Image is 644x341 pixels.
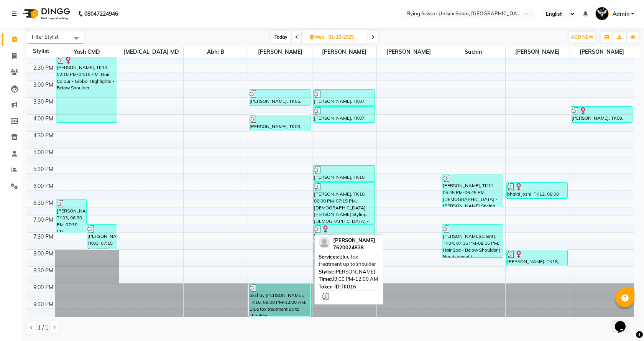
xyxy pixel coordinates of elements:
span: [PERSON_NAME] [506,47,570,57]
span: Abhi B [184,47,248,57]
div: bhakti joshi, TK12, 06:00 PM-06:30 PM, Hair - [DEMOGRAPHIC_DATA] - Hair Cut + Hair Wash + Blow Dry [507,183,568,198]
div: 7:00 PM [32,216,55,224]
div: [PERSON_NAME], TK07, 03:15 PM-03:45 PM, Hair - [DEMOGRAPHIC_DATA] - Hair Color Global [314,90,375,105]
img: logo [20,3,72,25]
div: [PERSON_NAME], TK03, 06:30 PM-07:30 PM, [DEMOGRAPHIC_DATA] Hair cut + hair wash + styling (premium) [56,199,86,232]
div: 9:30 PM [32,300,55,308]
div: [PERSON_NAME], TK03, 07:15 PM-08:00 PM, [PERSON_NAME] styling (premium) [87,225,117,249]
div: [PERSON_NAME], TK15, 08:00 PM-08:30 PM, Hair - [DEMOGRAPHIC_DATA] - Hair Cut + Hair Wash + Blow Dry [507,250,568,266]
span: [PERSON_NAME] [570,47,634,57]
div: bhagysree [PERSON_NAME], TK14, 07:15 PM-07:45 PM, [DEMOGRAPHIC_DATA] - Kids Hair Cut (Up To 8 Yrs) [314,225,375,241]
div: 2:30 PM [32,64,55,72]
span: Wed [308,34,326,40]
div: [PERSON_NAME], TK10, 05:30 PM-06:00 PM, [DEMOGRAPHIC_DATA] - Hair Cut + Hair Wash + Styling [314,166,375,181]
span: Stylist: [319,269,334,275]
button: ADD NEW [569,32,595,43]
div: 8:00 PM [32,250,55,258]
div: [PERSON_NAME], TK07, 03:45 PM-04:15 PM, [DEMOGRAPHIC_DATA] - [PERSON_NAME] Styling [314,107,375,122]
div: 6:30 PM [32,199,55,207]
div: [PERSON_NAME](Client), TK04, 07:15 PM-08:15 PM, Hair Spa - Below Shoulder ( Nourishment ) [442,225,503,257]
div: 4:00 PM [32,115,55,123]
div: 8:30 PM [32,267,55,275]
span: Today [271,31,291,43]
span: [PERSON_NAME] [377,47,441,57]
img: Admin [595,7,609,20]
div: [PERSON_NAME], TK10, 06:00 PM-07:15 PM, [DEMOGRAPHIC_DATA] - [PERSON_NAME] Styling,[DEMOGRAPHIC_D... [314,183,375,224]
span: Time: [319,276,331,282]
span: ADD NEW [571,34,593,40]
div: [PERSON_NAME], TK06, 07:45 PM-08:15 PM, [DEMOGRAPHIC_DATA] - Hair Cut + Hair Wash + Styling [314,242,375,257]
div: akshay [PERSON_NAME], TK16, 09:00 PM-12:00 AM, Blue tox treatment up to shoulder [249,284,310,316]
span: Filter Stylist [32,34,59,40]
div: 3:30 PM [32,98,55,106]
div: TK016 [319,283,379,291]
span: [PERSON_NAME] [312,47,376,57]
div: 3:00 PM [32,81,55,89]
div: [PERSON_NAME], TK05, 03:15 PM-03:45 PM, [DEMOGRAPHIC_DATA] - [PERSON_NAME] Styling [249,90,310,105]
div: [PERSON_NAME], TK08, 04:00 PM-04:30 PM, [DEMOGRAPHIC_DATA] - [PERSON_NAME] Styling [249,115,310,131]
div: 09:00 PM-12:00 AM [319,275,379,283]
span: Blue tox treatment up to shoulder [319,254,376,267]
div: 9:00 PM [32,283,55,292]
img: profile [319,237,330,248]
span: [MEDICAL_DATA] MD [119,47,183,57]
span: Token ID: [319,283,341,290]
iframe: chat widget [612,310,636,333]
span: Admin [613,10,629,18]
div: 5:30 PM [32,165,55,173]
b: 08047224946 [84,3,118,25]
div: 4:30 PM [32,132,55,140]
span: [PERSON_NAME] [248,47,312,57]
div: 7:30 PM [32,233,55,241]
div: [PERSON_NAME] [319,268,379,276]
div: [PERSON_NAME], TK09, 03:45 PM-04:15 PM, Beauty - Threading - Eye Brows,Beauty - Threading - Forehead [571,107,632,122]
span: 1 / 1 [38,324,48,332]
span: [PERSON_NAME] [333,237,375,243]
div: [PERSON_NAME], TK13, 02:15 PM-04:15 PM, Hair Colour - Global Highlights - Below Shoulder [56,56,117,122]
div: 6:00 PM [32,182,55,190]
div: 7620024838 [333,244,375,252]
span: Yash CMD [55,47,119,57]
span: Services: [319,254,339,260]
div: [PERSON_NAME](Client), TK04, 08:15 PM-09:00 PM, Hair spa - [DEMOGRAPHIC_DATA] ( Nourishment ) [314,259,375,283]
input: 2025-10-01 [326,31,365,43]
span: sachin [441,47,505,57]
div: 5:00 PM [32,148,55,156]
div: Stylist [27,47,55,55]
div: [PERSON_NAME], TK11, 05:45 PM-06:45 PM, [DEMOGRAPHIC_DATA] - [PERSON_NAME] Styling,[DEMOGRAPHIC_D... [442,174,503,207]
